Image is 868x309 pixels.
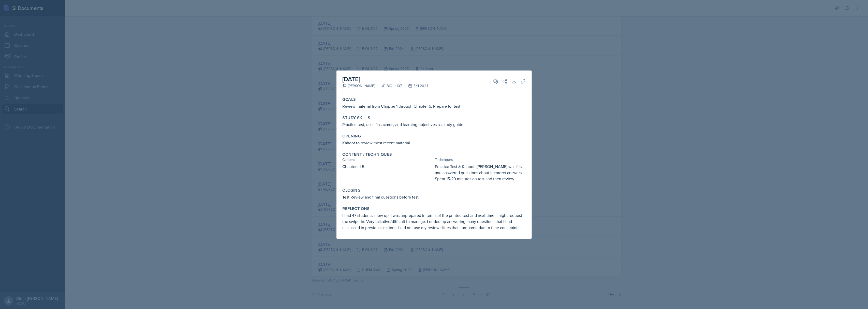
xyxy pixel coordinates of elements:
[343,103,526,109] p: Review material from Chapter 1 through Chapter 5. Prepare for test
[343,206,370,211] label: Reflections
[343,152,392,157] label: Content / Techniques
[343,212,526,231] p: I had 47 students show up. I was unprepared in terms of the printed test and next time I might re...
[343,121,526,128] p: Practice test, uses flashcards, and learning objectives as study guide.
[343,194,526,200] p: Test Review and final questions before test.
[343,97,356,102] label: Goals
[435,163,526,182] p: Practice Test & Kahoot. [PERSON_NAME] was first and answered questions about incorrect answers. S...
[343,115,371,120] label: Study Skills
[343,188,361,193] label: Closing
[343,140,526,146] p: Kahoot to review most recent material.
[343,157,433,162] div: Content
[343,134,361,139] label: Opening
[343,83,375,89] div: [PERSON_NAME]
[343,75,429,84] h2: [DATE]
[402,83,429,89] div: Fall 2024
[343,163,433,170] p: Chapters 1-5
[435,157,526,162] div: Techniques
[375,83,402,89] div: BIOL 1107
